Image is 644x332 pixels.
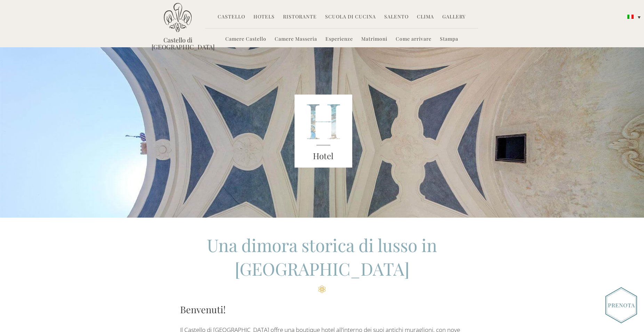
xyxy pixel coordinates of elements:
[275,35,317,43] a: Camere Masseria
[325,13,376,21] a: Scuola di Cucina
[253,13,275,21] a: Hotels
[361,35,387,43] a: Matrimoni
[396,35,432,43] a: Come arrivare
[605,287,637,323] img: Book_Button_Italian.png
[417,13,434,21] a: Clima
[225,35,266,43] a: Camere Castello
[180,233,464,293] h2: Una dimora storica di lusso in [GEOGRAPHIC_DATA]
[442,13,466,21] a: Gallery
[180,302,464,316] h3: Benvenuti!
[295,95,352,168] img: castello_header_block.png
[325,35,353,43] a: Esperienze
[384,13,409,21] a: Salento
[152,37,204,50] a: Castello di [GEOGRAPHIC_DATA]
[627,15,634,19] img: Italiano
[440,35,458,43] a: Stampa
[218,13,245,21] a: Castello
[164,3,192,32] img: Castello di Ugento
[283,13,317,21] a: Ristorante
[295,150,352,162] h3: Hotel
